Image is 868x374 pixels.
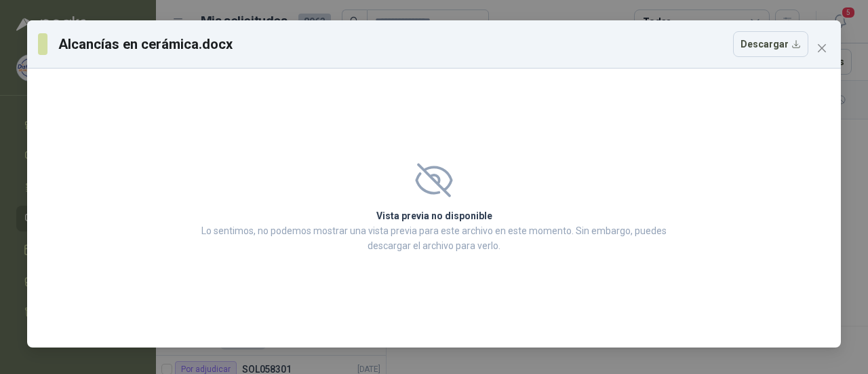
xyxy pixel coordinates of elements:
button: Close [811,37,833,59]
span: close [816,43,827,54]
h2: Vista previa no disponible [197,208,671,223]
h3: Alcancías en cerámica.docx [58,34,234,54]
button: Descargar [733,31,808,57]
p: Lo sentimos, no podemos mostrar una vista previa para este archivo en este momento. Sin embargo, ... [197,223,671,253]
